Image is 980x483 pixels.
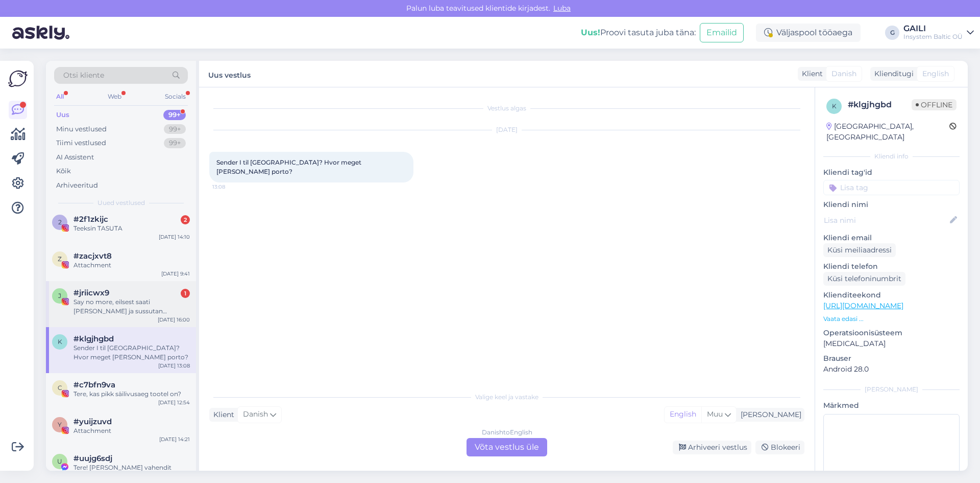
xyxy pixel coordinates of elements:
a: [URL][DOMAIN_NAME] [823,301,903,310]
span: #c7bfn9va [73,380,115,389]
span: Uued vestlused [97,198,145,208]
p: Kliendi tag'id [823,167,960,178]
span: j [58,292,61,300]
div: G [885,26,899,40]
div: Tere! [PERSON_NAME] vahendit soovitate vuugivahede puhastamiseks? [73,463,190,481]
div: Küsi meiliaadressi [823,243,896,257]
span: Otsi kliente [63,70,104,81]
div: 2 [181,215,190,224]
div: [DATE] 9:41 [161,270,190,278]
img: Askly Logo [8,69,28,88]
div: Kõik [56,166,71,176]
div: 99+ [164,138,186,148]
input: Lisa tag [823,180,960,195]
div: Sender I til [GEOGRAPHIC_DATA]? Hvor meget [PERSON_NAME] porto? [73,343,190,362]
div: [DATE] 13:08 [158,362,190,370]
div: AI Assistent [56,152,94,163]
span: Danish [243,409,268,420]
div: [DATE] 12:54 [158,399,190,406]
span: k [832,102,837,110]
span: y [58,421,62,428]
div: Arhiveeritud [56,180,98,191]
div: [DATE] 14:10 [159,233,190,241]
div: [DATE] 14:21 [159,435,190,443]
div: Proovi tasuta juba täna: [581,27,696,39]
div: GAILI [903,25,963,33]
p: Märkmed [823,400,960,411]
span: #jriicwx9 [73,288,109,297]
div: Tiimi vestlused [56,138,106,148]
div: Danish to English [482,428,532,437]
div: Blokeeri [755,441,804,454]
span: #zacjxvt8 [73,251,112,261]
p: Operatsioonisüsteem [823,328,960,338]
div: Tere, kas pikk säilivusaeg tootel on? [73,389,190,399]
span: #2f1zkijc [73,215,108,224]
div: Attachment [73,261,190,270]
span: Danish [831,68,856,79]
div: Võta vestlus üle [467,438,547,456]
div: Say no more, eilsest saati [PERSON_NAME] ja sussutan [PERSON_NAME] abikaasa valgele särgile [PERS... [73,297,190,316]
div: [DATE] 16:00 [158,316,190,324]
div: Minu vestlused [56,124,107,134]
p: Kliendi email [823,233,960,243]
div: 1 [181,289,190,298]
div: Küsi telefoninumbrit [823,272,905,286]
div: 99+ [164,124,186,134]
span: z [58,255,62,263]
div: [PERSON_NAME] [823,385,960,394]
div: [GEOGRAPHIC_DATA], [GEOGRAPHIC_DATA] [826,121,949,143]
div: English [665,407,701,422]
p: Kliendi telefon [823,261,960,272]
p: Klienditeekond [823,290,960,301]
div: Klienditugi [870,68,914,79]
div: All [54,90,66,103]
span: #klgjhgbd [73,334,114,343]
span: c [58,384,62,392]
div: Väljaspool tööaega [756,24,861,42]
div: 99+ [163,110,186,120]
b: Uus! [581,28,600,37]
div: Uus [56,110,69,120]
span: 2 [58,218,62,226]
span: English [922,68,949,79]
span: u [57,457,62,465]
a: GAILIInsystem Baltic OÜ [903,25,974,41]
span: k [58,338,62,346]
div: Socials [163,90,188,103]
input: Lisa nimi [824,215,948,226]
div: Kliendi info [823,152,960,161]
p: Brauser [823,353,960,364]
p: Vaata edasi ... [823,314,960,324]
div: # klgjhgbd [848,99,912,111]
span: 13:08 [212,183,251,191]
div: Valige keel ja vastake [209,393,804,402]
div: [DATE] [209,125,804,134]
span: Offline [912,99,957,110]
div: Arhiveeri vestlus [673,441,751,454]
p: Kliendi nimi [823,199,960,210]
span: Luba [550,4,574,13]
div: [PERSON_NAME] [737,409,801,420]
p: [MEDICAL_DATA] [823,338,960,349]
div: Web [106,90,124,103]
div: Insystem Baltic OÜ [903,33,963,41]
span: Muu [707,409,723,419]
span: #uujg6sdj [73,454,112,463]
div: Teeksin TASUTA [73,224,190,233]
span: Sender I til [GEOGRAPHIC_DATA]? Hvor meget [PERSON_NAME] porto? [216,158,363,175]
label: Uus vestlus [208,67,251,81]
button: Emailid [700,23,744,42]
div: Klient [209,409,234,420]
span: #yuijzuvd [73,417,112,426]
div: Vestlus algas [209,104,804,113]
div: Attachment [73,426,190,435]
p: Android 28.0 [823,364,960,375]
div: Klient [798,68,823,79]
